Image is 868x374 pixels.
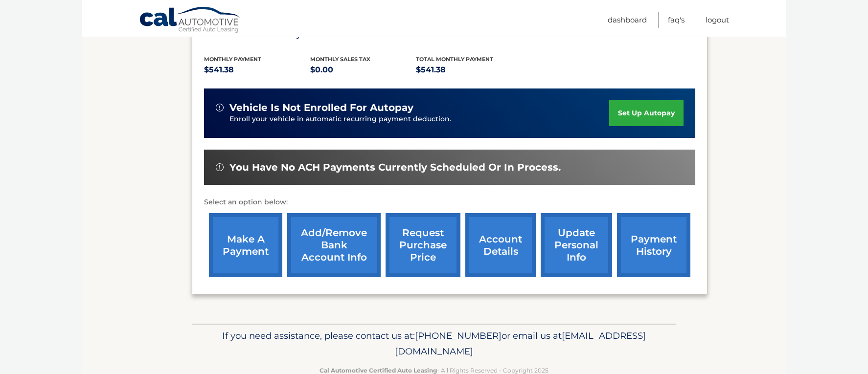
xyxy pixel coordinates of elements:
a: Cal Automotive [139,6,242,35]
span: Total Monthly Payment [416,56,493,63]
p: Select an option below: [204,197,695,208]
p: $541.38 [204,63,310,77]
p: If you need assistance, please contact us at: or email us at [198,328,670,359]
p: $541.38 [416,63,522,77]
a: update personal info [541,213,612,277]
strong: Cal Automotive Certified Auto Leasing [320,367,437,374]
span: Monthly Payment [204,56,261,63]
a: FAQ's [668,12,685,28]
span: Monthly sales Tax [310,56,370,63]
a: request purchase price [386,213,460,277]
span: [EMAIL_ADDRESS][DOMAIN_NAME] [395,330,646,357]
p: Enroll your vehicle in automatic recurring payment deduction. [229,114,609,125]
a: payment history [617,213,690,277]
a: make a payment [209,213,282,277]
img: alert-white.svg [216,163,224,171]
a: set up autopay [609,100,684,126]
a: Add/Remove bank account info [287,213,381,277]
a: Dashboard [608,12,647,28]
span: vehicle is not enrolled for autopay [229,102,413,114]
span: You have no ACH payments currently scheduled or in process. [229,161,561,174]
p: $0.00 [310,63,416,77]
a: account details [465,213,536,277]
span: [PHONE_NUMBER] [415,330,502,341]
img: alert-white.svg [216,104,224,111]
a: Logout [706,12,729,28]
